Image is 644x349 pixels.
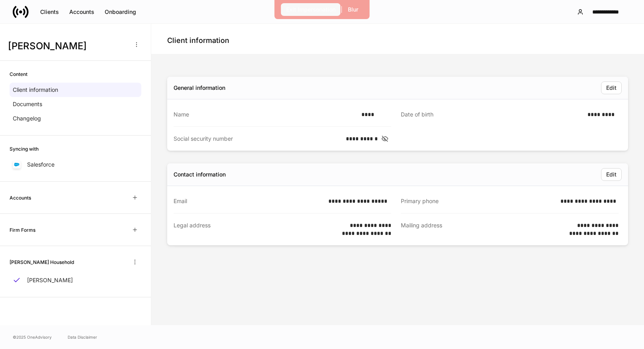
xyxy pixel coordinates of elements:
div: Mailing address [401,221,563,237]
h6: Content [10,70,27,78]
button: Edit [601,81,622,94]
div: Edit [606,84,617,92]
div: Date of birth [401,111,583,119]
h6: Accounts [10,194,31,202]
span: © 2025 OneAdvisory [13,334,52,340]
button: Accounts [64,6,100,18]
button: Exit Impersonation [281,3,341,16]
button: Clients [35,6,64,18]
a: Changelog [10,111,141,126]
div: Email [174,197,324,205]
div: Legal address [174,221,336,237]
div: Exit Impersonation [286,6,336,14]
div: Accounts [69,8,94,16]
div: Social security number [174,135,341,143]
p: Changelog [13,114,41,122]
p: Client information [13,86,58,94]
a: Salesforce [10,157,141,172]
div: Clients [40,8,59,16]
div: General information [174,84,225,92]
div: Primary phone [401,197,556,205]
h6: [PERSON_NAME] Household [10,258,74,266]
div: Name [174,111,357,118]
h6: Firm Forms [10,226,35,234]
a: Data Disclaimer [68,334,97,340]
h3: [PERSON_NAME] [8,40,127,52]
div: Contact information [174,171,226,178]
button: Blur [343,3,363,16]
a: Documents [10,97,141,111]
a: [PERSON_NAME] [10,273,141,287]
div: Onboarding [105,8,136,16]
a: Client information [10,83,141,97]
p: [PERSON_NAME] [27,276,73,284]
p: Salesforce [27,161,55,169]
button: Onboarding [100,6,141,18]
button: Edit [601,168,622,181]
p: Documents [13,100,42,108]
h6: Syncing with [10,145,39,153]
div: Edit [606,171,617,178]
div: Blur [348,6,358,14]
h4: Client information [167,36,229,45]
